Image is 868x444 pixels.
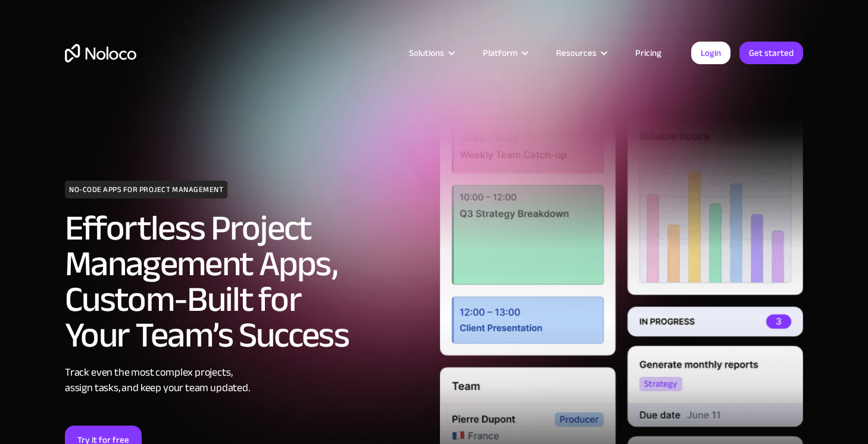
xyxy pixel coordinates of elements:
[65,181,227,199] h1: NO-CODE APPS FOR PROJECT MANAGEMENT
[620,45,676,61] a: Pricing
[394,45,468,61] div: Solutions
[556,45,597,61] div: Resources
[409,45,444,61] div: Solutions
[65,210,428,353] h2: Effortless Project Management Apps, Custom-Built for Your Team’s Success
[468,45,541,61] div: Platform
[739,42,803,64] a: Get started
[65,365,428,396] div: Track even the most complex projects, assign tasks, and keep your team updated.
[65,44,136,62] a: home
[691,42,730,64] a: Login
[483,45,517,61] div: Platform
[541,45,620,61] div: Resources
